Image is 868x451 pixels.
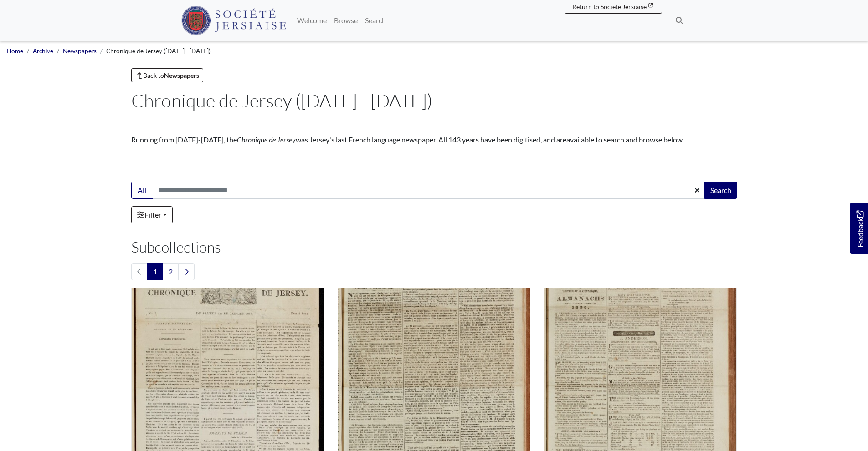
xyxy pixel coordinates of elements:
[153,182,705,199] input: Search this collection...
[7,47,23,55] a: Home
[131,134,737,145] p: Running from [DATE]-[DATE], the was Jersey's last French language newspaper. All 143 years have b...
[330,11,361,30] a: Browse
[293,11,330,30] a: Welcome
[131,90,737,111] h1: Chronique de Jersey ([DATE] - [DATE])
[850,203,868,254] a: Would you like to provide feedback?
[181,6,287,35] img: Société Jersiaise
[178,263,195,280] a: Next page
[572,3,647,10] span: Return to Société Jersiaise
[131,68,204,82] a: Back toNewspapers
[854,210,865,247] span: Feedback
[361,11,390,30] a: Search
[63,47,97,55] a: Newspapers
[131,238,737,256] h2: Subcollections
[147,263,163,280] span: Goto page 1
[163,263,179,280] a: Goto page 2
[131,263,148,280] li: Previous page
[164,71,199,79] strong: Newspapers
[131,263,737,280] nav: pagination
[237,135,296,144] em: Chronique de Jersey
[106,47,211,55] span: Chronique de Jersey ([DATE] - [DATE])
[181,4,287,37] a: Société Jersiaise logo
[131,206,173,223] a: Filter
[704,182,737,199] button: Search
[131,182,153,199] button: All
[33,47,53,55] a: Archive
